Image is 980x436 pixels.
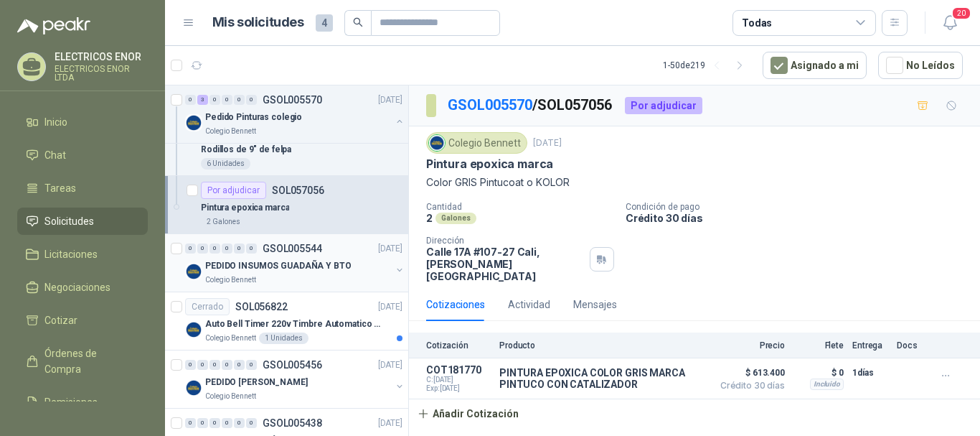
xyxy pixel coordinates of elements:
p: Producto [499,340,705,351]
p: [DATE] [378,417,402,430]
p: Colegio Bennett [205,126,256,137]
a: Negociaciones [17,274,148,301]
div: 0 [246,243,257,254]
a: GSOL005570 [448,96,532,113]
a: Licitaciones [17,241,148,268]
div: 0 [197,243,208,254]
span: 20 [951,6,971,20]
div: 0 [185,418,196,428]
div: Por adjudicar [201,182,266,199]
div: Por adjudicar [625,97,702,114]
a: CerradoSOL056822[DATE] Company LogoAuto Bell Timer 220v Timbre Automatico Para Colegios, IndustCo... [165,292,408,351]
div: 1 Unidades [259,333,308,344]
div: 0 [209,418,220,428]
div: 0 [185,360,196,370]
a: Inicio [17,108,148,136]
span: Cotizar [44,312,77,328]
img: Company Logo [185,379,202,396]
span: $ 613.400 [713,364,785,381]
p: Pintura epoxica marca [201,201,289,215]
p: Color GRIS Pintucoat o KOLOR [426,175,963,190]
p: GSOL005456 [263,360,322,370]
div: 0 [209,95,220,105]
p: [DATE] [378,300,402,314]
p: / SOL057056 [448,94,613,116]
div: 0 [222,95,232,105]
span: C: [DATE] [426,376,491,384]
span: 4 [316,14,333,32]
div: Todas [742,15,772,31]
div: 0 [246,418,257,428]
div: 0 [222,243,232,254]
div: 0 [222,360,232,370]
p: GSOL005438 [263,418,322,428]
p: [DATE] [378,93,402,107]
p: GSOL005544 [263,243,322,254]
a: Tareas [17,175,148,202]
span: Licitaciones [44,246,98,262]
button: Añadir Cotización [409,399,527,428]
a: Chat [17,142,148,169]
span: Remisiones [44,394,98,410]
a: Remisiones [17,389,148,416]
p: [DATE] [378,358,402,372]
span: Exp: [DATE] [426,384,491,393]
img: Company Logo [185,114,202,131]
button: Asignado a mi [763,52,867,79]
p: $ 0 [793,364,844,381]
p: Precio [713,340,785,351]
p: SOL056822 [235,302,288,312]
span: Negociaciones [44,279,110,295]
img: Company Logo [185,263,202,280]
p: Docs [897,340,925,351]
span: Solicitudes [44,213,94,229]
p: 1 días [852,364,888,381]
div: 3 [197,95,208,105]
p: ELECTRICOS ENOR LTDA [55,65,148,82]
p: Colegio Bennett [205,274,256,286]
p: Auto Bell Timer 220v Timbre Automatico Para Colegios, Indust [205,317,384,331]
a: 0 3 0 0 0 0 GSOL005570[DATE] Company LogoPedido Pinturas colegioColegio Bennett [185,91,405,137]
p: Cantidad [426,202,614,212]
div: Galones [435,213,476,224]
p: PEDIDO [PERSON_NAME] [205,376,308,389]
div: Actividad [508,297,550,312]
p: Colegio Bennett [205,391,256,402]
a: Por adjudicarSOL057055Rodillos de 9" de felpa6 Unidades [165,118,408,176]
p: Cotización [426,340,491,351]
div: 0 [246,360,257,370]
p: [DATE] [533,136,562,150]
div: 0 [234,360,245,370]
p: GSOL005570 [263,95,322,105]
div: 0 [197,360,208,370]
span: Tareas [44,180,76,196]
div: 0 [185,95,196,105]
p: [DATE] [378,242,402,256]
div: 0 [246,95,257,105]
a: 0 0 0 0 0 0 GSOL005456[DATE] Company LogoPEDIDO [PERSON_NAME]Colegio Bennett [185,356,405,402]
span: Órdenes de Compra [44,345,134,377]
div: Incluido [810,379,844,390]
a: Cotizar [17,307,148,334]
div: 0 [222,418,232,428]
div: Colegio Bennett [426,132,527,154]
div: Mensajes [573,297,617,312]
p: PINTURA EPOXICA COLOR GRIS MARCA PINTUCO CON CATALIZADOR [499,367,705,390]
img: Company Logo [429,135,445,151]
a: Por adjudicarSOL057056Pintura epoxica marca2 Galones [165,176,408,234]
p: Entrega [852,340,888,351]
p: Pedido Pinturas colegio [205,111,302,124]
a: Órdenes de Compra [17,340,148,383]
div: Cotizaciones [426,297,485,312]
p: Rodillos de 9" de felpa [201,143,291,157]
span: Inicio [44,114,67,130]
div: 0 [234,418,245,428]
p: Crédito 30 días [626,212,974,224]
div: Cerrado [185,298,230,315]
p: Pintura epoxica marca [426,157,553,172]
span: search [353,17,363,27]
div: 0 [197,418,208,428]
div: 0 [209,243,220,254]
p: Dirección [426,236,584,246]
img: Company Logo [185,321,202,338]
